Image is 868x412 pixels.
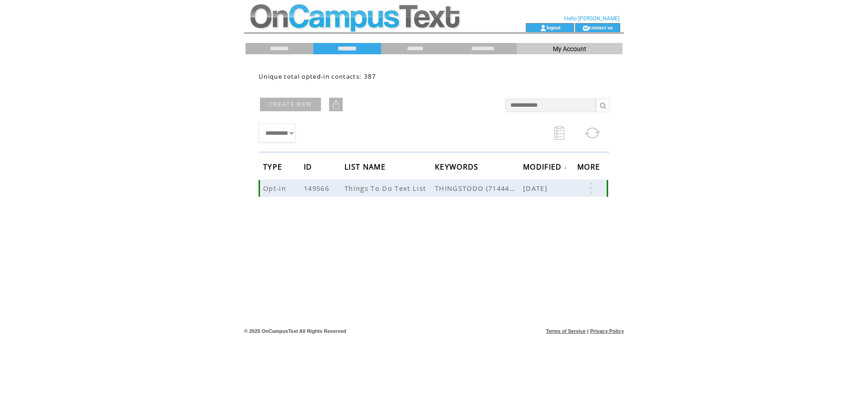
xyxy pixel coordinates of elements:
a: Privacy Policy [590,328,624,334]
a: CREATE NEW [260,98,321,111]
img: account_icon.gif [540,24,547,32]
span: Unique total opted-in contacts: 387 [259,72,377,81]
span: Things To Do Text List [344,184,428,193]
a: LIST NAME [344,164,388,169]
span: My Account [553,45,586,52]
a: Terms of Service [546,328,586,334]
span: 149566 [304,184,331,193]
span: ID [304,160,315,176]
a: TYPE [263,164,284,169]
a: KEYWORDS [435,164,481,169]
span: [DATE] [523,184,550,193]
a: MODIFIED↓ [523,164,567,170]
img: contact_us_icon.gif [582,24,589,32]
span: THINGSTODO (71444-US) [435,184,523,193]
img: upload.png [331,100,340,109]
a: logout [547,24,561,30]
span: TYPE [263,160,284,176]
a: ID [304,164,315,169]
span: © 2025 OnCampusText All Rights Reserved [244,328,346,334]
span: KEYWORDS [435,160,481,176]
span: | [587,328,589,334]
span: LIST NAME [344,160,388,176]
span: Hello [PERSON_NAME] [564,15,619,22]
span: Opt-in [263,184,288,193]
span: MODIFIED [523,160,564,176]
span: MORE [577,160,602,176]
a: contact us [589,24,613,30]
